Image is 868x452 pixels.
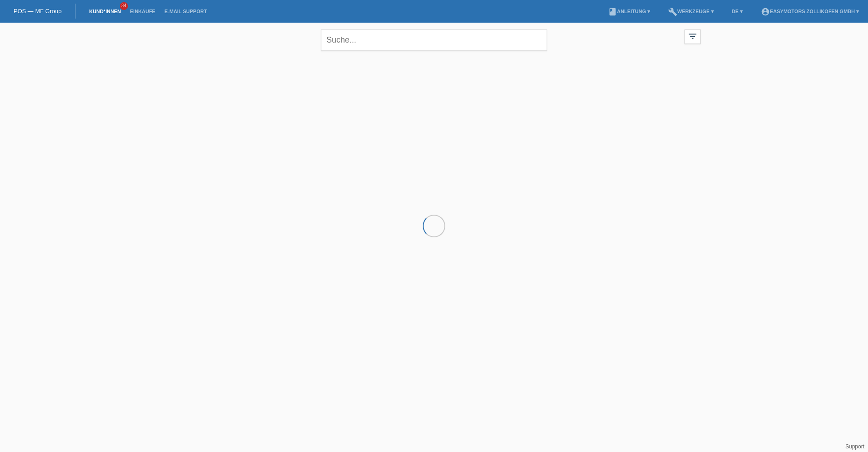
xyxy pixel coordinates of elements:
[85,9,125,14] a: Kund*innen
[845,443,864,450] a: Support
[604,9,655,14] a: bookAnleitung ▾
[668,7,677,16] i: build
[756,9,863,14] a: account_circleEasymotors Zollikofen GmbH ▾
[321,29,547,51] input: Suche...
[125,9,160,14] a: Einkäufe
[160,9,212,14] a: E-Mail Support
[727,9,747,14] a: DE ▾
[120,2,128,10] span: 34
[688,31,698,41] i: filter_list
[761,7,770,16] i: account_circle
[608,7,617,16] i: book
[664,9,718,14] a: buildWerkzeuge ▾
[14,8,61,14] a: POS — MF Group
